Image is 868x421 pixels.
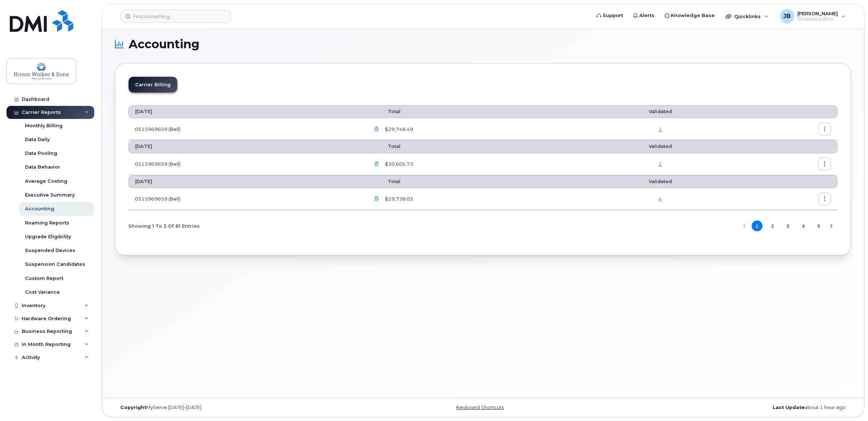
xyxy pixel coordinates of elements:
span: Total [370,179,400,184]
td: 0515969659 (Bell) [128,153,364,175]
button: Page 2 [767,220,778,231]
th: [DATE] [128,105,364,118]
strong: Last Update [773,405,805,410]
td: 0515969659 (Bell) [128,188,364,210]
span: $29,738.02 [383,195,413,202]
button: Page 4 [798,220,809,231]
th: Validated [587,105,733,118]
td: 0515969659 (Bell) [128,118,364,140]
div: about 1 hour ago [606,405,851,410]
div: MyServe [DATE]–[DATE] [115,405,360,410]
button: Page 5 [813,220,824,231]
span: $29,748.49 [383,126,413,133]
a: 4 [659,196,662,202]
span: Total [370,109,400,114]
span: Total [370,144,400,149]
button: Next Page [826,220,837,231]
th: [DATE] [128,140,364,153]
span: Showing 1 To 3 Of 81 Entries [128,220,200,231]
span: Accounting [129,39,199,50]
button: Page 1 [752,220,763,231]
a: Keyboard Shortcuts [456,405,504,410]
button: Page 3 [782,220,793,231]
strong: Copyright [120,405,146,410]
a: 1 [659,126,662,132]
a: 2 [659,161,662,167]
th: Validated [587,140,733,153]
th: Validated [587,175,733,188]
span: $30,605.73 [383,161,413,168]
th: [DATE] [128,175,364,188]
